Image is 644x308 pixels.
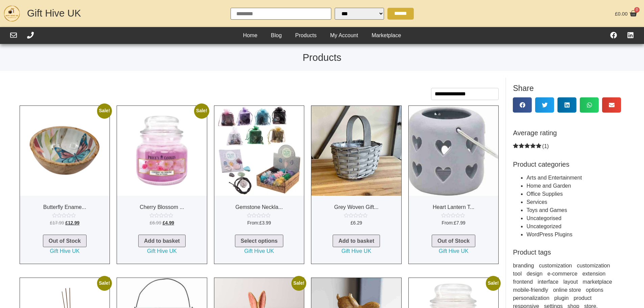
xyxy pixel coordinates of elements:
a: Visit our Facebook Page [610,32,617,39]
a: Add to basket: “Grey Woven Gift Basket” [333,235,380,247]
h5: Product tags [513,248,621,256]
a: Grey Woven Gift...Rated 0 out of 5 £6.29 [311,106,401,229]
a: Find Us On LinkedIn [627,32,634,39]
a: marketplace (1 product) [583,279,612,285]
bdi: 7.99 [454,220,465,226]
span: 0 [634,7,640,13]
h2: Cherry Blossom ... [117,201,207,213]
span: Sale! [194,103,209,118]
div: Share on facebook [513,97,532,113]
nav: Header Menu [236,30,408,41]
a: design (1 product) [527,271,543,277]
h2: Grey Woven Gift... [311,201,401,213]
h2: Heart Lantern T... [409,201,499,213]
a: layout (1 product) [563,279,578,285]
a: Office Supplies [526,191,563,197]
div: Share on email [602,97,621,113]
a: Heart Lantern T...Rated 0 out of 5 From:£7.99 [409,106,499,229]
bdi: 17.99 [50,220,64,226]
img: Grey Woven Gift Basket [311,106,401,196]
a: Add to basket: “Cherry Blossom Small Jar Candle” [138,235,186,247]
a: Gift Hive UK [244,247,274,255]
img: GHUK-Site-Icon-2024-2 [3,5,20,22]
a: Email Us [10,32,17,39]
span: £ [50,220,53,226]
a: Services [526,199,547,205]
a: Gift Hive UK [147,247,177,255]
span: £ [163,220,165,226]
a: Home [236,30,264,41]
a: mobile-friendly (1 product) [513,287,548,293]
a: frontend (1 product) [513,279,533,285]
img: Heart Lantern T-light holder [409,106,499,196]
span: Sale! [97,103,112,118]
a: Gift Hive UK [341,247,371,255]
a: Uncategorised [526,215,561,221]
a: e-commerce (1 product) [547,271,577,277]
a: Gift Hive UK [50,247,79,255]
a: Select options for “Gemstone Necklace Kit” [235,235,283,247]
span: Sale! [291,276,306,291]
a: Uncategorized [526,223,561,229]
h5: Average rating [513,129,621,137]
a: Marketplace [365,30,408,41]
a: Ratedout of 5(1) [513,143,549,149]
img: Butterfly Enamel Bowl [20,106,110,196]
div: Share on linkedin [557,97,576,113]
a: Call Us [27,32,34,39]
a: product (1 product) [574,295,592,301]
a: Gift Hive UK [27,8,81,19]
select: Shop order [431,88,499,100]
div: Share on whatsapp [580,97,599,113]
span: £ [65,220,68,226]
a: Blog [264,30,288,41]
bdi: 6.29 [351,220,362,226]
div: Rated 0 out of 5 [149,213,174,218]
div: Rated 0 out of 5 [344,213,369,218]
a: Home and Garden [526,183,571,189]
span: Sale! [486,276,501,291]
a: £0.00 0 [613,8,639,19]
a: online store (1 product) [553,287,581,293]
a: Sale! Butterfly Ename...Rated 0 out of 5 [20,106,110,229]
span: £ [259,220,262,226]
span: £ [615,11,618,17]
bdi: 4.99 [163,220,174,226]
a: options (1 product) [586,287,603,293]
a: interface (1 product) [538,279,558,285]
a: Arts and Entertainment [526,175,582,181]
div: Call Us [27,32,34,40]
a: Sale! Cherry Blossom ...Rated 0 out of 5 [117,106,207,229]
h5: Product categories [513,160,621,168]
a: My Account [324,30,365,41]
span: Rated out of 5 [513,143,542,162]
a: Toys and Games [526,207,567,213]
a: customization (1 product) [539,263,572,268]
bdi: 12.99 [65,220,79,226]
h2: Gemstone Neckla... [214,201,304,213]
h1: Products [3,53,641,63]
span: Sale! [97,276,112,291]
a: plugin (1 product) [554,295,569,301]
a: Gemstone Neckla...Rated 0 out of 5 From:£3.99 [214,106,304,229]
img: Gemstone Necklace Kit [214,106,304,196]
div: Rated 0 out of 5 [441,213,466,218]
div: Rated 0 out of 5 [52,213,77,218]
a: Read more about “Butterfly Enamel Bowl” [43,235,87,247]
span: £ [351,220,353,226]
a: personalization (1 product) [513,295,549,301]
div: Share on twitter [535,97,554,113]
img: Cherry Blossom Small Jar Candle [117,106,207,196]
bdi: 0.00 [615,11,628,17]
bdi: 6.99 [150,220,161,226]
a: Gift Hive UK [439,247,469,255]
a: extension (1 product) [582,271,606,277]
a: WordPress Plugins [526,232,572,237]
a: branding (1 product) [513,263,534,268]
span: £ [150,220,152,226]
span: From: [214,220,304,227]
h5: Share [513,85,621,92]
span: £ [454,220,456,226]
a: Select options for “Heart Lantern T-light holder” [432,235,475,247]
a: Products [288,30,323,41]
